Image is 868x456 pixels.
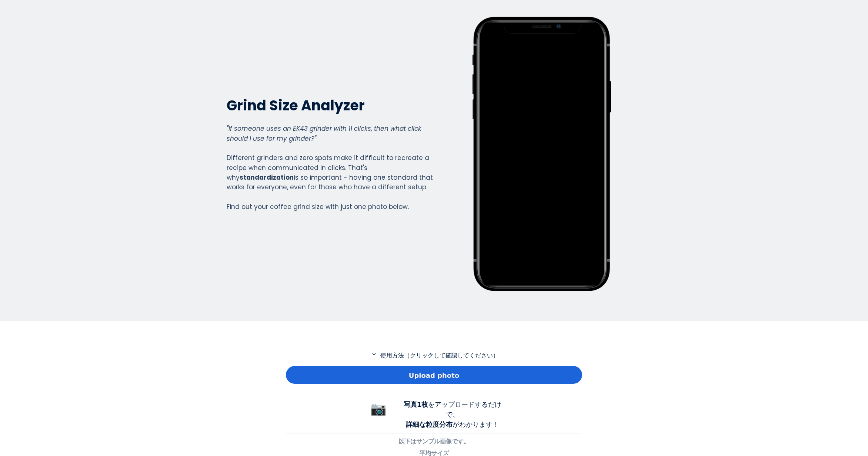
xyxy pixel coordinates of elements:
div: をアップロードするだけで、 がわかります！ [397,399,508,429]
p: 以下はサンプル画像です。 [286,437,582,446]
span: 📷 [370,402,387,416]
p: 使用方法（クリックして確認してください） [286,351,582,360]
em: "If someone uses an EK43 grinder with 11 clicks, then what click should I use for my grinder?" [227,124,421,143]
span: Upload photo [409,370,459,380]
div: Different grinders and zero spots make it difficult to recreate a recipe when communicated in cli... [227,124,433,212]
h2: Grind Size Analyzer [227,96,433,114]
b: 写真1枚 [404,400,428,408]
mat-icon: expand_more [370,351,378,357]
b: 詳細な粒度分布 [406,420,453,428]
strong: standardization [240,173,294,182]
